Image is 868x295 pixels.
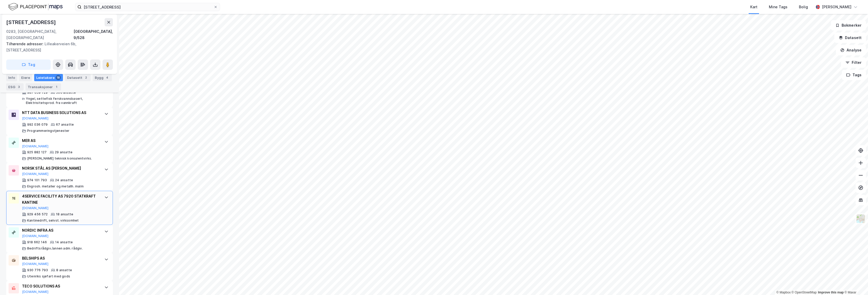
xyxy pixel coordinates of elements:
[34,74,63,81] div: Leietakere
[83,75,89,80] div: 2
[54,84,59,89] div: 1
[22,262,49,266] button: [DOMAIN_NAME]
[22,227,99,233] div: NORDIC INFRA AS
[818,291,844,294] a: Improve this map
[56,123,74,127] div: 67 ansatte
[842,70,866,80] button: Tags
[836,45,866,55] button: Analyse
[776,291,791,294] a: Mapbox
[769,4,787,10] div: Mine Tags
[22,234,49,238] button: [DOMAIN_NAME]
[56,268,72,272] div: 8 ansatte
[27,240,47,244] div: 918 662 146
[27,184,84,188] div: Engrosh. metaller og metallh. malm
[27,246,83,251] div: Bedriftsrådgiv./annen adm. rådgiv.
[22,165,99,171] div: NORSK STÅL AS [PERSON_NAME]
[22,206,49,210] button: [DOMAIN_NAME]
[55,178,73,182] div: 24 ansatte
[22,144,49,148] button: [DOMAIN_NAME]
[22,138,99,144] div: MER AS
[56,212,73,216] div: 18 ansatte
[6,18,57,26] div: [STREET_ADDRESS]
[822,4,851,10] div: [PERSON_NAME]
[26,97,99,105] div: Yngel, settefisk ferskvannsbasert, Elektrisitetsprod. fra vannkraft
[22,290,49,294] button: [DOMAIN_NAME]
[792,291,817,294] a: OpenStreetMap
[799,4,808,10] div: Bolig
[27,123,48,127] div: 992 036 079
[55,240,73,244] div: 14 ansatte
[27,150,47,154] div: 925 882 127
[27,178,47,182] div: 974 101 793
[26,83,61,90] div: Transaksjoner
[27,212,48,216] div: 929 456 572
[8,2,63,11] img: logo.f888ab2527a4732fd821a326f86c7f29.svg
[22,110,99,116] div: NTT DATA BUSINESS SOLUTIONS AS
[750,4,757,10] div: Kart
[6,42,45,46] span: Tilhørende adresser:
[22,172,49,176] button: [DOMAIN_NAME]
[6,59,51,70] button: Tag
[6,74,17,81] div: Info
[856,214,866,224] img: Z
[831,20,866,31] button: Bokmerker
[27,218,79,223] div: Kantinedrift, selvst. virksomhet
[65,74,91,81] div: Datasett
[82,3,214,11] input: Søk på adresse, matrikkel, gårdeiere, leietakere eller personer
[22,116,49,120] button: [DOMAIN_NAME]
[56,75,61,80] div: 18
[841,57,866,68] button: Filter
[105,75,110,80] div: 4
[27,274,70,278] div: Utenriks sjøfart med gods
[74,28,113,41] div: [GEOGRAPHIC_DATA], 9/528
[22,193,99,206] div: 4SERVICE FACILITY AS 7920 STATKRAFT KANTINE
[842,270,868,295] iframe: Chat Widget
[27,129,70,133] div: Programmeringstjenester
[6,28,74,41] div: 0283, [GEOGRAPHIC_DATA], [GEOGRAPHIC_DATA]
[22,255,99,261] div: BELSHIPS AS
[22,283,99,289] div: TECO SOLUTIONS AS
[842,270,868,295] div: Kontrollprogram for chat
[16,84,21,89] div: 3
[55,150,72,154] div: 29 ansatte
[93,74,112,81] div: Bygg
[19,74,32,81] div: Eiere
[27,268,48,272] div: 930 776 793
[834,33,866,43] button: Datasett
[6,83,24,90] div: ESG
[27,156,92,161] div: [PERSON_NAME] teknisk konsulentvirks.
[6,41,109,53] div: Lilleakerveien 6b, [STREET_ADDRESS]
